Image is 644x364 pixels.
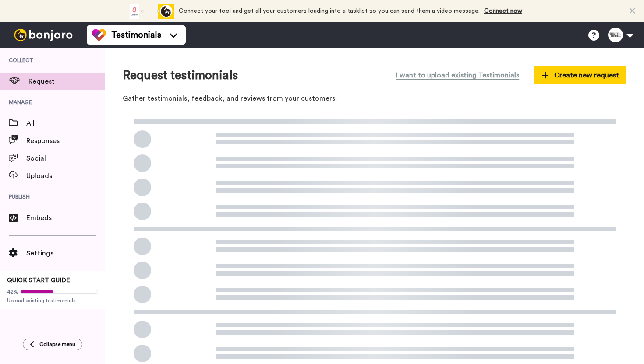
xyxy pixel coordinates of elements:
span: Connect your tool and get all your customers loading into a tasklist so you can send them a video... [179,8,480,14]
h1: Request testimonials [123,69,238,82]
span: QUICK START GUIDE [7,277,70,283]
span: 42% [7,288,18,295]
span: Testimonials [111,29,161,41]
span: Uploads [26,171,105,181]
img: tm-color.svg [92,28,106,42]
div: animation [126,3,174,19]
span: Settings [26,248,105,259]
button: I want to upload existing Testimonials [389,66,526,85]
span: Responses [26,136,105,146]
img: bj-logo-header-white.svg [11,29,76,41]
span: Request [28,76,105,87]
button: Collapse menu [23,339,82,350]
span: Upload existing testimonials [7,297,98,304]
a: Connect now [484,8,522,14]
button: Create new request [534,66,626,84]
span: Create new request [542,70,619,80]
span: Collapse menu [39,341,75,348]
span: All [26,118,105,129]
span: I want to upload existing Testimonials [396,70,519,80]
span: Embeds [26,213,105,223]
p: Gather testimonials, feedback, and reviews from your customers. [123,94,626,104]
span: Social [26,153,105,164]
